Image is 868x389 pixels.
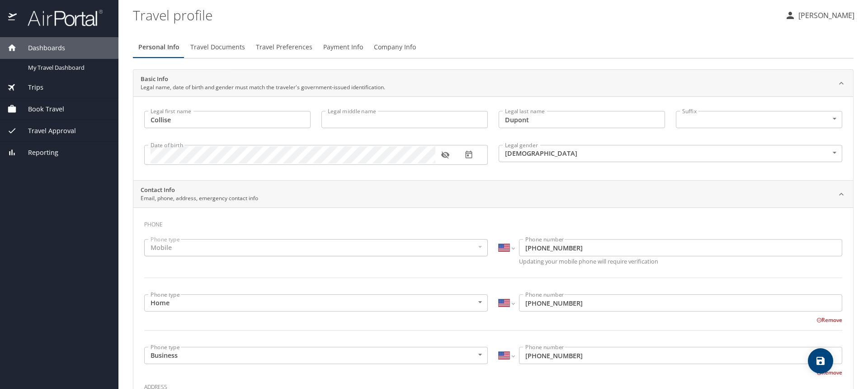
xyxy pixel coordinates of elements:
p: [PERSON_NAME] [796,10,854,21]
div: Profile [133,36,854,58]
h2: Contact Info [141,186,258,195]
p: Email, phone, address, emergency contact info [141,194,258,202]
span: Payment Info [323,42,363,53]
p: Updating your mobile phone will require verification [519,259,842,264]
button: save [808,348,833,374]
button: Remove [816,316,842,324]
h3: Phone [144,215,842,230]
span: Personal Info [138,42,179,53]
img: airportal-logo.png [18,9,103,27]
span: Travel Documents [190,42,245,53]
span: Dashboards [17,43,65,53]
span: Travel Preferences [256,42,312,53]
div: Basic InfoLegal name, date of birth and gender must match the traveler's government-issued identi... [133,96,853,180]
span: My Travel Dashboard [28,63,108,72]
div: Basic InfoLegal name, date of birth and gender must match the traveler's government-issued identi... [133,70,853,97]
div: Home [144,294,488,312]
h1: Travel profile [133,1,778,29]
p: Legal name, date of birth and gender must match the traveler's government-issued identification. [141,83,385,91]
img: icon-airportal.png [8,9,18,27]
div: Mobile [144,239,488,256]
span: Company Info [374,42,416,53]
div: Contact InfoEmail, phone, address, emergency contact info [133,181,853,208]
h2: Basic Info [141,75,385,84]
span: Book Travel [17,104,64,114]
div: Business [144,347,488,364]
span: Travel Approval [17,126,76,136]
button: Remove [816,369,842,376]
span: Trips [17,82,43,92]
button: [PERSON_NAME] [781,7,858,24]
div: [DEMOGRAPHIC_DATA] [499,145,842,162]
span: Reporting [17,148,58,158]
div: ​ [676,111,842,128]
